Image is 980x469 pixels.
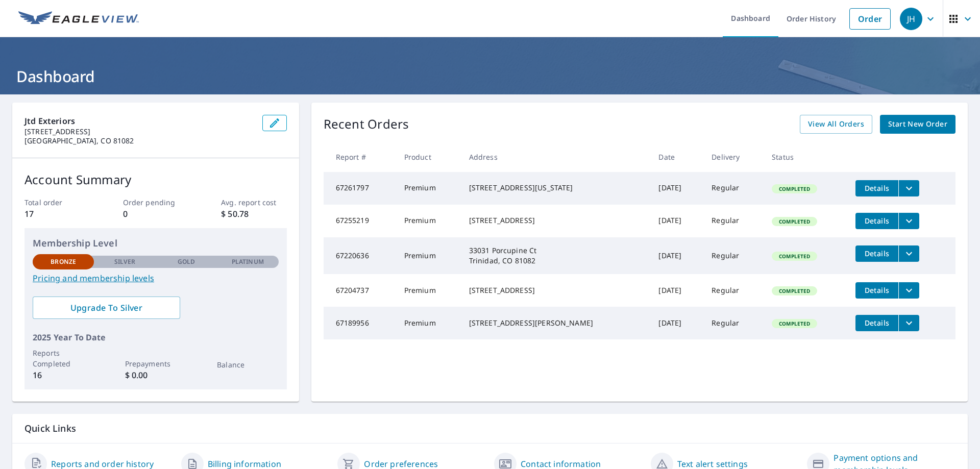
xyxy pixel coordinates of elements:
[898,315,919,331] button: filesDropdownBtn-67189956
[855,315,898,331] button: detailsBtn-67189956
[800,115,872,134] a: View All Orders
[469,183,643,193] div: [STREET_ADDRESS][US_STATE]
[33,236,279,250] p: Membership Level
[324,307,396,339] td: 67189956
[650,307,703,339] td: [DATE]
[880,115,955,134] a: Start New Order
[650,274,703,307] td: [DATE]
[849,8,891,30] a: Order
[703,307,764,339] td: Regular
[24,170,287,189] p: Account Summary
[24,136,254,145] p: [GEOGRAPHIC_DATA], CO 81082
[461,142,651,172] th: Address
[703,237,764,274] td: Regular
[324,205,396,237] td: 67255219
[855,213,898,229] button: detailsBtn-67255219
[123,208,188,220] p: 0
[773,218,816,225] span: Completed
[324,142,396,172] th: Report #
[862,216,892,226] span: Details
[469,245,643,266] div: 33031 Porcupine Ct Trinidad, CO 81082
[855,282,898,299] button: detailsBtn-67204737
[232,257,264,266] p: Platinum
[221,197,286,208] p: Avg. report cost
[217,359,278,370] p: Balance
[773,185,816,192] span: Completed
[650,172,703,205] td: [DATE]
[24,422,955,435] p: Quick Links
[862,183,892,193] span: Details
[324,274,396,307] td: 67204737
[898,282,919,299] button: filesDropdownBtn-67204737
[324,115,409,134] p: Recent Orders
[898,245,919,262] button: filesDropdownBtn-67220636
[898,213,919,229] button: filesDropdownBtn-67255219
[178,257,195,266] p: Gold
[33,331,279,343] p: 2025 Year To Date
[24,127,254,136] p: [STREET_ADDRESS]
[24,208,90,220] p: 17
[33,369,94,381] p: 16
[125,358,186,369] p: Prepayments
[862,318,892,328] span: Details
[114,257,136,266] p: Silver
[650,205,703,237] td: [DATE]
[862,249,892,258] span: Details
[324,237,396,274] td: 67220636
[773,253,816,260] span: Completed
[51,257,76,266] p: Bronze
[764,142,847,172] th: Status
[12,66,968,87] h1: Dashboard
[703,274,764,307] td: Regular
[221,208,286,220] p: $ 50.78
[898,180,919,196] button: filesDropdownBtn-67261797
[855,245,898,262] button: detailsBtn-67220636
[396,205,461,237] td: Premium
[855,180,898,196] button: detailsBtn-67261797
[650,237,703,274] td: [DATE]
[123,197,188,208] p: Order pending
[888,118,947,131] span: Start New Order
[18,11,139,27] img: EV Logo
[808,118,864,131] span: View All Orders
[703,172,764,205] td: Regular
[703,142,764,172] th: Delivery
[396,274,461,307] td: Premium
[33,297,180,319] a: Upgrade To Silver
[125,369,186,381] p: $ 0.00
[900,8,922,30] div: JH
[469,285,643,295] div: [STREET_ADDRESS]
[396,237,461,274] td: Premium
[469,318,643,328] div: [STREET_ADDRESS][PERSON_NAME]
[33,272,279,284] a: Pricing and membership levels
[862,285,892,295] span: Details
[41,302,172,313] span: Upgrade To Silver
[650,142,703,172] th: Date
[24,115,254,127] p: Jtd Exteriors
[703,205,764,237] td: Regular
[324,172,396,205] td: 67261797
[33,348,94,369] p: Reports Completed
[396,172,461,205] td: Premium
[773,287,816,294] span: Completed
[773,320,816,327] span: Completed
[24,197,90,208] p: Total order
[469,215,643,226] div: [STREET_ADDRESS]
[396,142,461,172] th: Product
[396,307,461,339] td: Premium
